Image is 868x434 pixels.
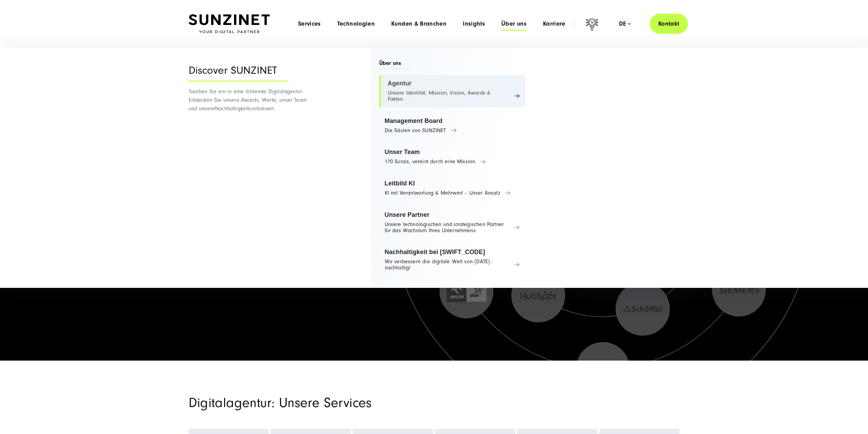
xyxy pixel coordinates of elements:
a: Services [298,20,321,27]
a: Insights [463,20,485,27]
div: Nachhaltigkeitsinitiativen. [189,47,317,288]
a: Agentur Unsere Identität, Mission, Vision, Awards & Fakten [379,75,526,107]
a: Technologien [337,20,375,27]
h2: Digitalagentur: Unsere Services [189,395,513,411]
div: de [619,20,631,27]
a: Unser Team 170 Sunzis, vereint durch eine Mission [379,144,526,170]
span: Über uns [379,59,410,69]
div: Discover SUNZINET [189,65,289,82]
a: Management Board Die Säulen von SUNZINET [379,113,526,139]
a: Karriere [543,20,565,27]
a: Kontakt [650,14,688,34]
a: Nachhaltigkeit bei [SWIFT_CODE] Wir verbessern die digitale Welt von [DATE] - nachhaltig! [379,244,526,276]
a: Leitbild KI KI mit Verantwortung & Mehrwert – Unser Ansatz [379,175,526,201]
a: Kunden & Branchen [391,20,446,27]
span: Tauchen Sie ein in eine führende Digitalagentur: Entdecken Sie unsere Awards, Werte, unser Team u... [189,88,307,112]
a: Unsere Partner Unsere technologischen und strategischen Partner für das Wachstum Ihres Unternehmens [379,207,526,239]
a: Über uns [501,20,527,27]
img: SUNZINET Full Service Digital Agentur [189,14,270,33]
